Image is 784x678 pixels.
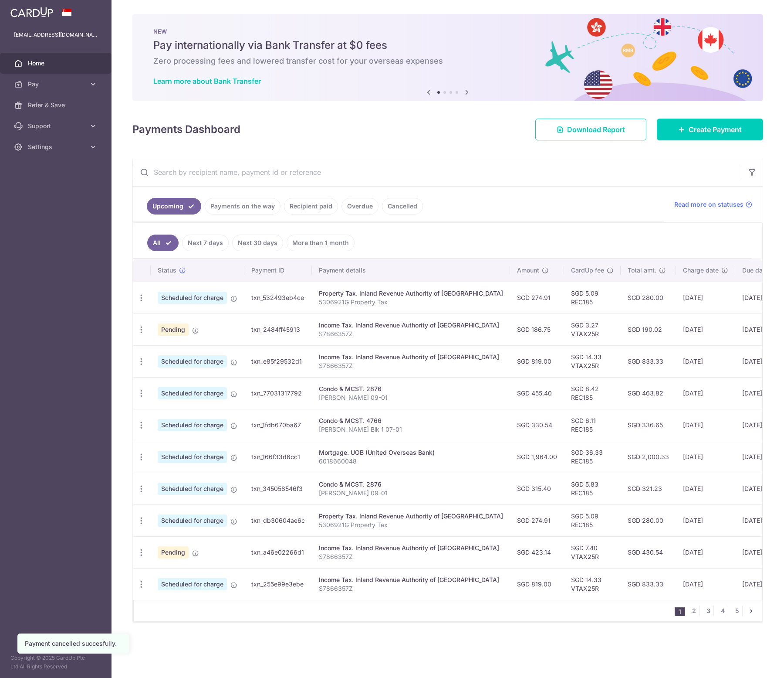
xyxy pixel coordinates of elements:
[564,313,621,345] td: SGD 3.27 VTAX25R
[319,298,503,307] p: 5306921G Property Tax
[689,124,742,135] span: Create Payment
[319,584,503,593] p: S7866357Z
[676,282,735,313] td: [DATE]
[535,119,646,140] a: Download Report
[564,409,621,441] td: SGD 6.11 REC185
[158,387,227,399] span: Scheduled for charge
[319,489,503,497] p: [PERSON_NAME] 09-01
[319,385,503,393] div: Condo & MCST. 2876
[205,198,280,215] a: Payments on the way
[319,330,503,338] p: S7866357Z
[158,514,227,527] span: Scheduled for charge
[287,235,355,251] a: More than 1 month
[182,235,229,251] a: Next 7 days
[232,235,283,251] a: Next 30 days
[510,536,564,568] td: SGD 423.14
[319,416,503,425] div: Condo & MCST. 4766
[319,512,503,521] div: Property Tax. Inland Revenue Authority of [GEOGRAPHIC_DATA]
[675,600,762,621] nav: pager
[319,393,503,402] p: [PERSON_NAME] 09-01
[158,292,227,304] span: Scheduled for charge
[621,377,676,409] td: SGD 463.82
[676,377,735,409] td: [DATE]
[657,119,763,140] a: Create Payment
[319,425,503,434] p: [PERSON_NAME] Blk 1 07-01
[564,345,621,377] td: SGD 14.33 VTAX25R
[319,521,503,529] p: 5306921G Property Tax
[158,266,176,275] span: Status
[510,313,564,345] td: SGD 186.75
[742,266,768,275] span: Due date
[319,544,503,552] div: Income Tax. Inland Revenue Authority of [GEOGRAPHIC_DATA]
[621,504,676,536] td: SGD 280.00
[564,441,621,473] td: SGD 36.33 REC185
[621,345,676,377] td: SGD 833.33
[510,345,564,377] td: SGD 819.00
[628,266,656,275] span: Total amt.
[564,568,621,600] td: SGD 14.33 VTAX25R
[28,80,85,89] span: Pay
[319,448,503,457] div: Mortgage. UOB (United Overseas Bank)
[564,473,621,504] td: SGD 5.83 REC185
[319,457,503,466] p: 6018660048
[564,377,621,409] td: SGD 8.42 REC185
[244,259,312,282] th: Payment ID
[319,321,503,330] div: Income Tax. Inland Revenue Authority of [GEOGRAPHIC_DATA]
[621,536,676,568] td: SGD 430.54
[319,552,503,561] p: S7866357Z
[676,313,735,345] td: [DATE]
[674,200,743,209] span: Read more on statuses
[244,377,312,409] td: txn_77031317792
[14,31,98,39] p: [EMAIL_ADDRESS][DOMAIN_NAME]
[244,473,312,504] td: txn_345058546f3
[244,345,312,377] td: txn_e85f29532d1
[28,101,85,109] span: Refer & Save
[676,568,735,600] td: [DATE]
[312,259,510,282] th: Payment details
[158,324,189,336] span: Pending
[510,504,564,536] td: SGD 274.91
[244,282,312,313] td: txn_532493eb4ce
[728,652,775,674] iframe: Opens a widget where you can find more information
[621,473,676,504] td: SGD 321.23
[621,409,676,441] td: SGD 336.65
[147,198,201,215] a: Upcoming
[158,451,227,463] span: Scheduled for charge
[510,409,564,441] td: SGD 330.54
[571,266,604,275] span: CardUp fee
[510,441,564,473] td: SGD 1,964.00
[676,409,735,441] td: [DATE]
[319,480,503,489] div: Condo & MCST. 2876
[382,198,423,215] a: Cancelled
[621,282,676,313] td: SGD 280.00
[153,77,261,85] a: Learn more about Bank Transfer
[158,483,227,495] span: Scheduled for charge
[717,606,728,616] a: 4
[244,441,312,473] td: txn_166f33d6cc1
[244,568,312,600] td: txn_255e99e3ebe
[564,504,621,536] td: SGD 5.09 REC185
[732,606,742,616] a: 5
[564,536,621,568] td: SGD 7.40 VTAX25R
[683,266,719,275] span: Charge date
[153,56,742,66] h6: Zero processing fees and lowered transfer cost for your overseas expenses
[319,361,503,370] p: S7866357Z
[28,143,85,151] span: Settings
[244,409,312,441] td: txn_1fdb670ba67
[621,313,676,345] td: SGD 190.02
[689,606,699,616] a: 2
[158,419,227,431] span: Scheduled for charge
[341,198,378,215] a: Overdue
[676,345,735,377] td: [DATE]
[676,504,735,536] td: [DATE]
[567,124,625,135] span: Download Report
[158,578,227,590] span: Scheduled for charge
[244,536,312,568] td: txn_a46e02266d1
[158,355,227,368] span: Scheduled for charge
[319,576,503,584] div: Income Tax. Inland Revenue Authority of [GEOGRAPHIC_DATA]
[510,282,564,313] td: SGD 274.91
[703,606,713,616] a: 3
[621,441,676,473] td: SGD 2,000.33
[132,14,763,101] img: Bank transfer banner
[147,235,179,251] a: All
